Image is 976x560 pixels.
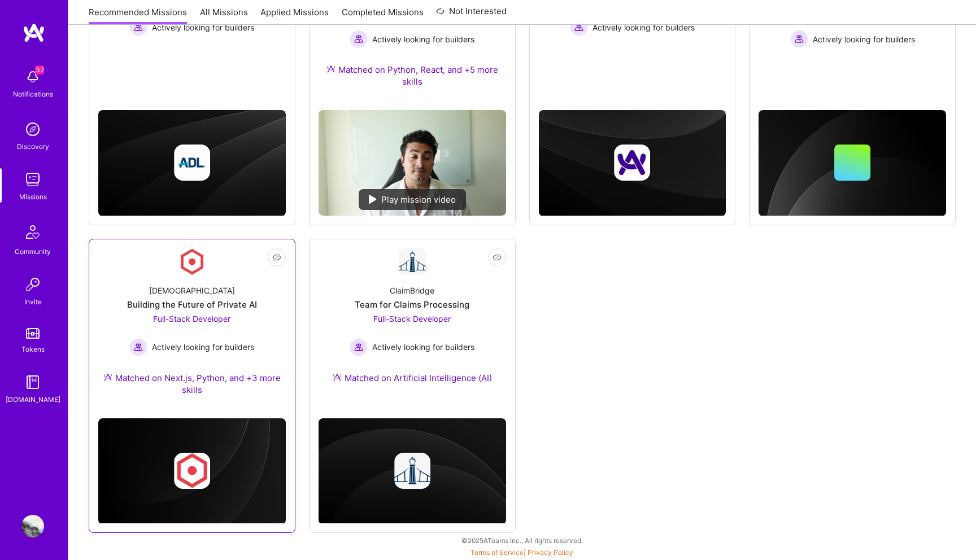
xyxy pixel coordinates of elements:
[470,548,573,557] span: |
[68,526,976,554] div: © 2025 ATeams Inc., All rights reserved.
[350,30,368,48] img: Actively looking for builders
[272,253,281,262] i: icon EyeClosed
[260,6,329,25] a: Applied Missions
[592,21,695,33] span: Actively looking for builders
[333,373,342,382] img: Ateam Purple Icon
[19,515,47,537] a: User Avatar
[790,30,808,48] img: Actively looking for builders
[89,6,187,25] a: Recommended Missions
[98,248,286,409] a: Company Logo[DEMOGRAPHIC_DATA]Building the Future of Private AIFull-Stack Developer Actively look...
[319,110,506,216] img: No Mission
[174,453,210,489] img: Company logo
[436,5,507,25] a: Not Interested
[359,189,466,210] div: Play mission video
[24,296,42,308] div: Invite
[369,195,377,204] img: play
[152,21,254,33] span: Actively looking for builders
[103,373,112,382] img: Ateam Purple Icon
[21,118,44,141] img: discovery
[19,191,47,203] div: Missions
[470,548,524,557] a: Terms of Service
[178,248,206,275] img: Company Logo
[493,253,502,262] i: icon EyeClosed
[21,273,44,296] img: Invite
[394,453,430,489] img: Company logo
[570,18,588,36] img: Actively looking for builders
[355,299,469,310] div: Team for Claims Processing
[149,285,235,296] div: [DEMOGRAPHIC_DATA]
[333,372,492,384] div: Matched on Artificial Intelligence (AI)
[98,372,286,396] div: Matched on Next.js, Python, and +3 more skills
[372,341,474,353] span: Actively looking for builders
[174,145,210,181] img: Company logo
[21,65,44,88] img: bell
[319,418,506,524] img: cover
[15,246,51,257] div: Community
[6,393,60,405] div: [DOMAIN_NAME]
[129,338,147,356] img: Actively looking for builders
[528,548,573,557] a: Privacy Policy
[813,33,915,45] span: Actively looking for builders
[23,23,45,43] img: logo
[153,314,230,323] span: Full-Stack Developer
[21,515,44,537] img: User Avatar
[98,418,286,524] img: cover
[21,371,44,393] img: guide book
[98,110,286,216] img: cover
[17,141,49,152] div: Discovery
[326,64,335,73] img: Ateam Purple Icon
[350,338,368,356] img: Actively looking for builders
[26,328,40,339] img: tokens
[35,65,44,75] span: 32
[200,6,248,25] a: All Missions
[19,218,46,246] img: Community
[539,110,726,216] img: cover
[127,299,257,310] div: Building the Future of Private AI
[21,343,45,355] div: Tokens
[152,341,254,353] span: Actively looking for builders
[21,168,44,191] img: teamwork
[759,110,946,216] img: cover
[399,248,426,275] img: Company Logo
[614,145,650,181] img: Company logo
[13,88,53,100] div: Notifications
[372,33,474,45] span: Actively looking for builders
[129,18,147,36] img: Actively looking for builders
[342,6,424,25] a: Completed Missions
[373,314,451,323] span: Full-Stack Developer
[319,248,506,397] a: Company LogoClaimBridgeTeam for Claims ProcessingFull-Stack Developer Actively looking for builde...
[319,64,506,88] div: Matched on Python, React, and +5 more skills
[390,285,434,296] div: ClaimBridge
